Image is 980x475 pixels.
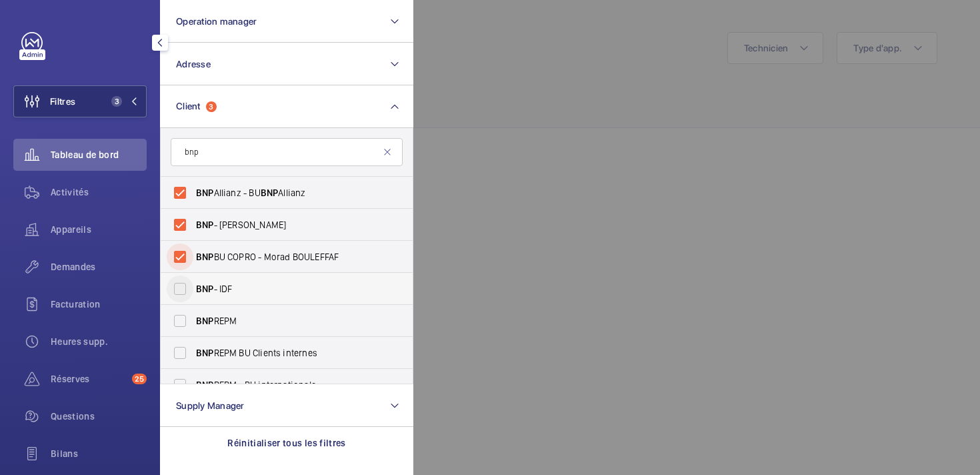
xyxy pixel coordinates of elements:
span: 25 [132,374,147,384]
span: Appareils [51,223,147,236]
span: Réserves [51,372,127,386]
span: Demandes [51,260,147,274]
button: Filtres3 [13,85,147,117]
span: Bilans [51,447,147,460]
span: Questions [51,410,147,423]
span: 3 [111,96,122,107]
span: Heures supp. [51,335,147,348]
span: Filtres [50,95,75,108]
span: Activités [51,185,147,199]
span: Facturation [51,298,147,311]
span: Tableau de bord [51,148,147,161]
